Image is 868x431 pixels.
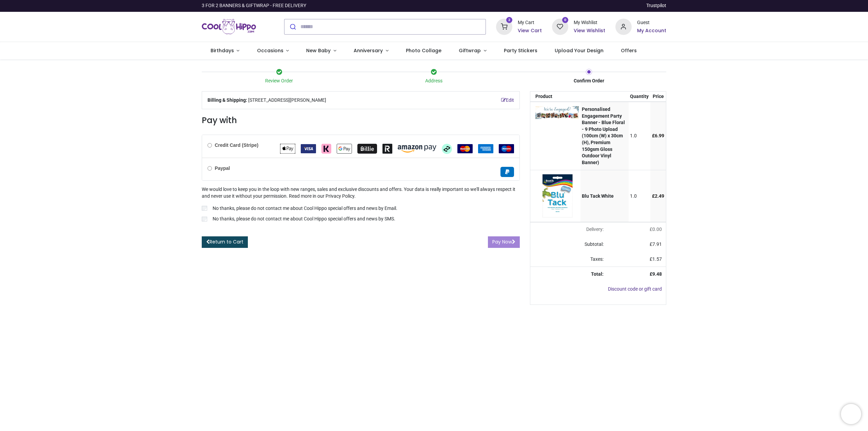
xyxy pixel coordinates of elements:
span: Birthdays [211,47,234,54]
span: £ [652,193,664,199]
img: Klarna [321,144,331,154]
a: Trustpilot [646,2,666,9]
img: VISA [301,144,316,153]
span: £ [650,227,662,232]
span: Amazon Pay [398,145,436,151]
a: View Wishlist [574,27,605,34]
a: Return to Cart [202,236,248,248]
a: Edit [501,97,514,104]
a: 0 [552,23,568,29]
td: Taxes: [530,252,608,267]
a: Occasions [248,42,298,60]
span: £ [650,241,662,247]
span: Afterpay Clearpay [442,145,452,151]
span: £ [650,256,662,262]
img: Paypal [500,167,514,177]
a: Birthdays [202,42,248,60]
input: No thanks, please do not contact me about Cool Hippo special offers and news by Email. [202,206,207,211]
strong: Blu Tack White [582,193,614,199]
span: Giftwrap [459,47,481,54]
a: Discount code or gift card [608,286,662,292]
a: 2 [496,23,512,29]
span: 1.57 [652,256,662,262]
img: Afterpay Clearpay [442,144,452,154]
div: Confirm Order [511,78,666,84]
img: Maestro [499,144,514,153]
span: Klarna [321,145,331,151]
p: No thanks, please do not contact me about Cool Hippo special offers and news by SMS. [213,216,395,222]
sup: 0 [562,17,569,23]
img: Amazon Pay [398,145,436,153]
div: Review Order [202,78,357,84]
div: My Wishlist [574,19,605,26]
img: Revolut Pay [382,144,392,154]
div: My Cart [518,19,542,26]
div: 3 FOR 2 BANNERS & GIFTWRAP - FREE DELIVERY [202,2,306,9]
b: Credit Card (Stripe) [215,142,258,148]
span: Party Stickers [504,47,537,54]
span: 2.49 [655,193,664,199]
img: Apple Pay [280,144,295,154]
h3: Pay with [202,115,520,126]
img: Google Pay [337,144,352,154]
span: Google Pay [337,145,352,151]
span: VISA [301,145,316,151]
span: 0.00 [652,227,662,232]
a: New Baby [298,42,345,60]
span: Revolut Pay [382,145,392,151]
div: 1.0 [630,193,649,200]
span: £ [652,133,664,138]
th: Quantity [629,92,651,102]
iframe: Brevo live chat [841,404,861,424]
span: Apple Pay [280,145,295,151]
img: MasterCard [457,144,473,153]
td: Subtotal: [530,237,608,252]
span: 9.48 [652,271,662,277]
th: Price [650,92,666,102]
b: Billing & Shipping: [208,97,247,103]
b: Paypal [215,165,230,171]
input: No thanks, please do not contact me about Cool Hippo special offers and news by SMS. [202,217,207,221]
img: AAAAAElFTkSuQmCC [535,106,579,119]
span: MasterCard [457,145,473,151]
div: 1.0 [630,133,649,139]
span: Occasions [257,47,283,54]
span: New Baby [306,47,331,54]
strong: £ [650,271,662,277]
a: Giftwrap [450,42,495,60]
strong: Personalised Engagement Party Banner - Blue Floral - 9 Photo Upload (100cm (W) x 30cm (H), Premiu... [582,106,625,165]
span: Offers [621,47,637,54]
span: Maestro [499,145,514,151]
td: Delivery will be updated after choosing a new delivery method [530,222,608,237]
button: Submit [284,19,300,34]
img: Billie [357,144,377,154]
input: Credit Card (Stripe) [208,143,212,148]
img: Cool Hippo [202,17,256,36]
sup: 2 [506,17,513,23]
img: [BLU-TACK-WHITE] Blu Tack White [535,174,579,218]
span: Upload Your Design [555,47,604,54]
a: My Account [637,27,666,34]
div: Guest [637,19,666,26]
a: Logo of Cool Hippo [202,17,256,36]
span: American Express [478,145,493,151]
strong: Total: [591,271,604,277]
input: Paypal [208,166,212,171]
p: No thanks, please do not contact me about Cool Hippo special offers and news by Email. [213,205,397,212]
img: American Express [478,144,493,153]
div: Address [357,78,512,84]
span: [STREET_ADDRESS][PERSON_NAME] [248,97,326,104]
span: 7.91 [652,241,662,247]
a: Anniversary [345,42,397,60]
span: 6.99 [655,133,664,138]
span: Anniversary [354,47,383,54]
div: We would love to keep you in the loop with new ranges, sales and exclusive discounts and offers. ... [202,186,520,223]
a: View Cart [518,27,542,34]
span: Photo Collage [406,47,441,54]
span: Paypal [500,169,514,174]
span: Billie [357,145,377,151]
th: Product [530,92,580,102]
